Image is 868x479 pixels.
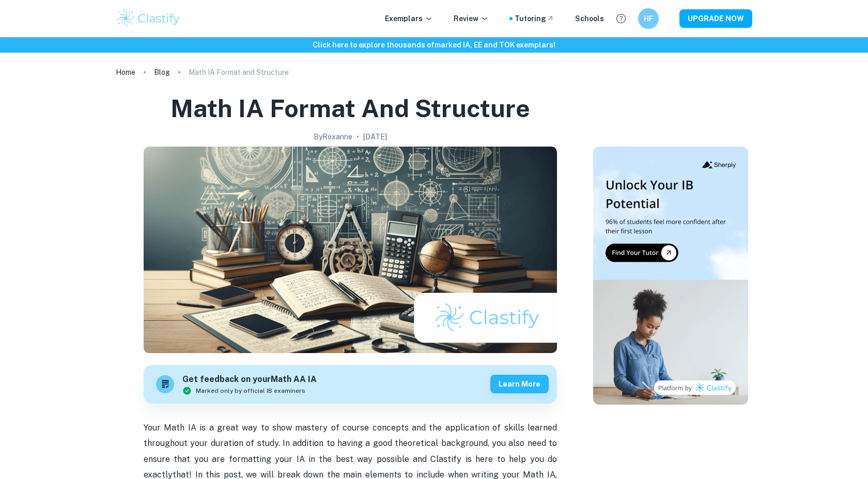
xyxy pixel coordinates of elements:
[171,92,530,125] h1: Math IA Format and Structure
[612,10,630,27] button: Help and Feedback
[2,39,866,51] h6: Click here to explore thousands of marked IA, EE and TOK exemplars !
[116,8,181,29] img: Clastify logo
[454,13,489,24] p: Review
[357,131,359,142] p: •
[638,8,659,29] button: HF
[363,131,387,142] h2: [DATE]
[490,375,549,393] button: Learn more
[679,9,752,28] button: UPGRADE NOW
[643,13,655,24] h6: HF
[182,373,317,386] h6: Get feedback on your Math AA IA
[144,365,557,404] a: Get feedback on yourMath AA IAMarked only by official IB examinersLearn more
[144,147,557,353] img: Math IA Format and Structure cover image
[154,65,170,79] a: Blog
[196,386,305,395] span: Marked only by official IB examiners
[575,13,604,24] a: Schools
[116,65,135,79] a: Home
[314,131,352,142] h2: By Roxanne
[515,13,554,24] a: Tutoring
[385,13,433,24] p: Exemplars
[593,147,748,405] img: Thumbnail
[189,67,289,78] p: Math IA Format and Structure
